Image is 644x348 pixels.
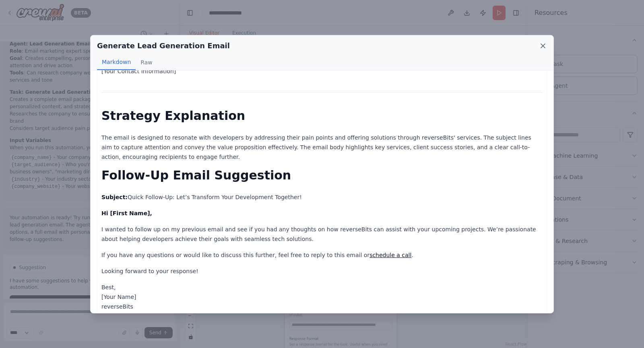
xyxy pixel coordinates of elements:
[101,266,543,276] p: Looking forward to your response!
[101,133,543,162] p: The email is designed to resonate with developers by addressing their pain points and offering so...
[101,282,543,321] p: Best, [Your Name] reverseBits [Your Contact Information]
[97,40,230,51] h2: Generate Lead Generation Email
[101,210,152,216] strong: Hi [First Name],
[101,168,543,183] h1: Follow-Up Email Suggestion
[369,252,411,258] a: schedule a call
[97,55,136,70] button: Markdown
[101,250,543,260] p: If you have any questions or would like to discuss this further, feel free to reply to this email...
[101,194,128,200] strong: Subject:
[136,55,157,70] button: Raw
[101,224,543,244] p: I wanted to follow up on my previous email and see if you had any thoughts on how reverseBits can...
[101,109,543,123] h1: Strategy Explanation
[101,192,543,202] p: Quick Follow-Up: Let’s Transform Your Development Together!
